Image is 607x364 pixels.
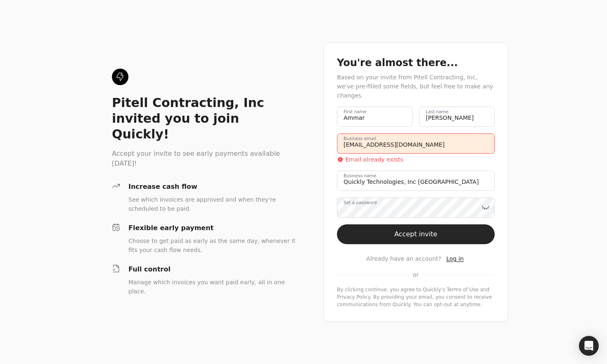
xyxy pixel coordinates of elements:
[128,278,297,296] div: Manage which invoices you want paid early, all in one place.
[128,182,297,192] div: Increase cash flow
[446,255,464,262] span: Log in
[446,255,464,263] a: Log in
[447,287,479,293] a: terms-of-service
[426,108,448,115] label: Last name
[128,264,297,274] div: Full control
[344,172,376,179] label: Business name
[337,73,495,100] div: Based on your invite from Pitell Contracting, Inc, we've pre-filled some fields, but feel free to...
[337,294,370,300] a: privacy-policy
[579,336,599,356] div: Open Intercom Messenger
[128,195,297,213] div: See which invoices are approved and when they're scheduled to be paid.
[345,155,403,164] p: Email already exists
[337,224,495,244] button: Accept invite
[344,199,377,206] label: Set a password
[112,149,297,169] div: Accept your invite to see early payments available [DATE]!
[128,236,297,255] div: Choose to get paid as early as the same day, whenever it fits your cash flow needs.
[128,223,297,233] div: Flexible early payment
[344,108,366,115] label: First name
[445,254,465,264] button: Log in
[413,271,419,279] span: or
[366,255,441,263] span: Already have an account?
[344,135,376,142] label: Business email
[337,286,495,308] div: By clicking continue, you agree to Quickly's and . By providing your email, you consent to receiv...
[337,56,495,69] div: You're almost there...
[112,95,297,142] div: Pitell Contracting, Inc invited you to join Quickly!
